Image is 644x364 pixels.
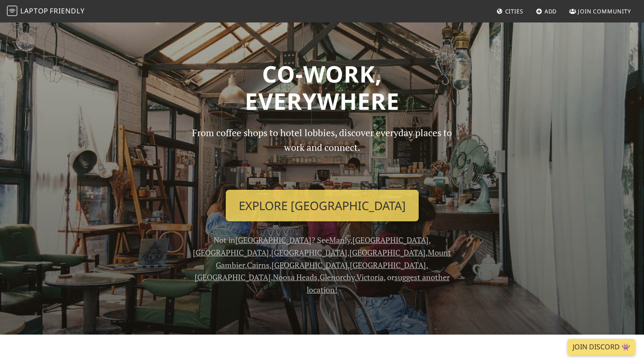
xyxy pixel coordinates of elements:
span: Laptop [20,6,48,16]
a: [GEOGRAPHIC_DATA] [195,272,271,282]
p: From coffee shops to hotel lobbies, discover everyday places to work and connect. [185,125,460,183]
a: LaptopFriendly LaptopFriendly [7,4,85,19]
span: Not in ? See , , , , , , , , , , , , , or [193,235,451,295]
a: Mount Gambier [216,247,451,270]
a: Victoria [356,272,384,282]
a: [GEOGRAPHIC_DATA] [352,235,429,245]
a: Noosa Heads [273,272,317,282]
a: [GEOGRAPHIC_DATA] [271,247,347,258]
span: Friendly [50,6,84,16]
img: LaptopFriendly [7,6,17,16]
a: Cairns [247,260,269,270]
span: Join Community [578,7,631,15]
a: Manly [329,235,350,245]
span: Cities [505,7,523,15]
a: [GEOGRAPHIC_DATA] [272,260,348,270]
a: [GEOGRAPHIC_DATA] [235,235,311,245]
a: Add [532,3,561,19]
a: Join Discord 👾 [567,339,635,355]
h1: Co-work, Everywhere [42,60,602,115]
a: Glenorchy [320,272,355,282]
a: [GEOGRAPHIC_DATA] [349,247,426,258]
a: Explore [GEOGRAPHIC_DATA] [226,190,419,222]
a: Join Community [566,3,634,19]
span: Add [545,7,557,15]
a: [GEOGRAPHIC_DATA] [193,247,269,258]
a: Cities [493,3,527,19]
a: [GEOGRAPHIC_DATA] [350,260,426,270]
